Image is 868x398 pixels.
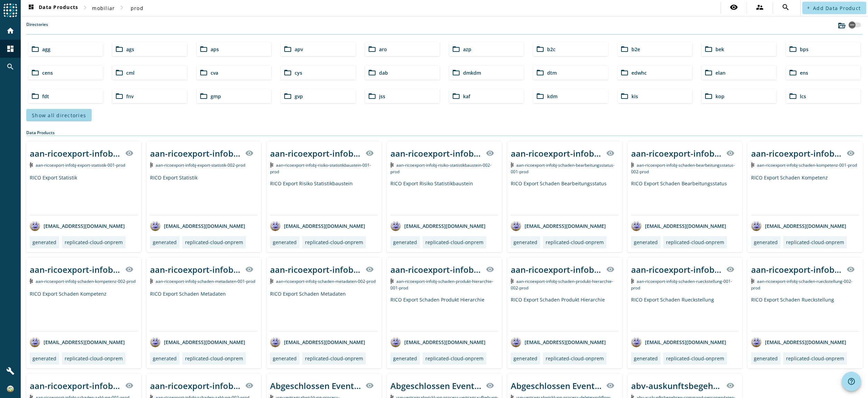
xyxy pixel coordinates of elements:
span: kis [631,93,638,100]
img: avatar [30,221,40,231]
span: cys [295,70,302,76]
mat-icon: folder_open [31,45,39,53]
span: Kafka Topic: aan-ricoexport-infobj-schaden-kompetenz-002-prod [36,278,136,284]
div: RICO Export Schaden Kompetenz [751,174,859,215]
span: Kafka Topic: aan-ricoexport-infobj-export-statistik-002-prod [156,162,245,168]
img: Kafka Topic: aan-ricoexport-infobj-export-statistik-001-prod [30,163,33,167]
mat-icon: folder_open [620,92,629,100]
img: avatar [751,337,761,347]
div: [EMAIL_ADDRESS][DOMAIN_NAME] [30,221,125,231]
div: replicated-cloud-onprem [546,239,604,246]
img: avatar [270,337,280,347]
img: avatar [511,337,521,347]
span: dab [379,70,388,76]
div: replicated-cloud-onprem [425,239,483,246]
mat-icon: folder_open [284,45,292,53]
span: gvp [295,93,303,100]
mat-icon: search [6,63,15,71]
img: avatar [631,337,641,347]
div: [EMAIL_ADDRESS][DOMAIN_NAME] [511,221,606,231]
span: Kafka Topic: aan-ricoexport-infobj-schaden-bearbeitungsstatus-002-prod [631,162,735,175]
div: RICO Export Schaden Bearbeitungsstatus [511,180,619,215]
div: aan-ricoexport-infobj-schaden-kompetenz-001-_stage_ [751,148,842,159]
mat-icon: visibility [730,3,738,11]
div: RICO Export Risiko Statistikbaustein [270,180,378,215]
img: spoud-logo.svg [3,3,17,17]
div: replicated-cloud-onprem [305,355,363,362]
span: jss [379,93,385,100]
span: Kafka Topic: aan-ricoexport-infobj-schaden-kompetenz-001-prod [757,162,857,168]
img: a84d6f0ee5bbe71f8519cc6a0cd5e475 [7,386,14,392]
span: b2e [631,46,640,53]
span: cens [42,70,53,76]
mat-icon: visibility [245,265,253,274]
div: generated [634,355,658,362]
span: kdm [547,93,557,100]
div: aan-ricoexport-infobj-schaden-metadaten-001-_stage_ [150,264,241,275]
mat-icon: add [806,6,810,10]
div: Abgeschlossen Event für den Deleteworkflow Prozess seitens REMA [511,380,602,391]
div: generated [153,355,177,362]
div: generated [754,355,778,362]
mat-icon: folder_open [452,92,460,100]
mat-icon: help_outline [847,377,856,386]
div: generated [33,239,56,246]
div: replicated-cloud-onprem [546,355,604,362]
span: lcs [800,93,806,100]
span: Kafka Topic: aan-ricoexport-infobj-schaden-produkt-hierarchie-001-prod [390,278,493,291]
div: replicated-cloud-onprem [666,239,724,246]
mat-icon: folder_open [452,45,460,53]
span: b2c [547,46,555,53]
mat-icon: visibility [125,149,133,157]
img: avatar [390,221,401,231]
mat-icon: folder_open [620,45,629,53]
div: Data Products [26,130,862,136]
span: gmp [211,93,221,100]
div: [EMAIL_ADDRESS][DOMAIN_NAME] [30,337,125,347]
div: aan-ricoexport-infobj-export-statistik-001-_stage_ [30,148,121,159]
div: [EMAIL_ADDRESS][DOMAIN_NAME] [270,221,365,231]
mat-icon: folder_open [452,68,460,77]
span: bps [800,46,809,53]
div: aan-ricoexport-infobj-schaden-rueckstellung-002-_stage_ [751,264,842,275]
mat-icon: folder_open [115,68,123,77]
div: [EMAIL_ADDRESS][DOMAIN_NAME] [150,337,245,347]
button: mobiliar [89,2,118,14]
mat-icon: folder_open [200,45,208,53]
span: Kafka Topic: aan-ricoexport-infobj-export-statistik-001-prod [36,162,125,168]
img: avatar [150,337,160,347]
div: replicated-cloud-onprem [65,239,123,246]
div: aan-ricoexport-infobj-export-statistik-002-_stage_ [150,148,241,159]
div: aan-ricoexport-infobj-schaden-zahlung-002-_stage_ [150,380,241,391]
div: generated [634,239,658,246]
mat-icon: supervisor_account [756,3,764,11]
mat-icon: visibility [125,265,133,274]
div: Abgeschlossen Event des Vertragsaufhebung-Prozess [390,380,482,391]
div: [EMAIL_ADDRESS][DOMAIN_NAME] [511,337,606,347]
mat-icon: folder_open [704,92,713,100]
mat-icon: visibility [366,381,374,390]
mat-icon: folder_open [704,45,713,53]
img: Kafka Topic: aan-ricoexport-infobj-schaden-bearbeitungsstatus-002-prod [631,163,634,167]
label: Directories [26,21,48,34]
mat-icon: folder_open [284,68,292,77]
div: RICO Export Schaden Rueckstellung [631,296,739,331]
div: aan-ricoexport-infobj-schaden-bearbeitungsstatus-001-_stage_ [511,148,602,159]
img: Kafka Topic: aan-ricoexport-infobj-schaden-bearbeitungsstatus-001-prod [511,163,514,167]
mat-icon: visibility [125,381,133,390]
div: aan-ricoexport-infobj-schaden-produkt-hierarchie-002-_stage_ [511,264,602,275]
div: [EMAIL_ADDRESS][DOMAIN_NAME] [751,221,846,231]
mat-icon: dashboard [6,45,15,53]
span: Kafka Topic: aan-ricoexport-infobj-schaden-rueckstellung-002-prod [751,278,852,291]
img: avatar [150,221,160,231]
mat-icon: search [782,3,790,11]
img: Kafka Topic: aan-ricoexport-infobj-schaden-produkt-hierarchie-001-prod [390,279,394,284]
span: Kafka Topic: aan-ricoexport-infobj-schaden-rueckstellung-001-prod [631,278,732,291]
span: azp [463,46,471,53]
span: Kafka Topic: aan-ricoexport-infobj-schaden-metadaten-002-prod [276,278,376,284]
mat-icon: build [6,367,15,375]
mat-icon: folder_open [31,92,39,100]
div: Abgeschlossen Event des Vertragnichtigerklaerung-Prozess [270,380,361,391]
span: Add Data Product [813,5,861,11]
div: [EMAIL_ADDRESS][DOMAIN_NAME] [751,337,846,347]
